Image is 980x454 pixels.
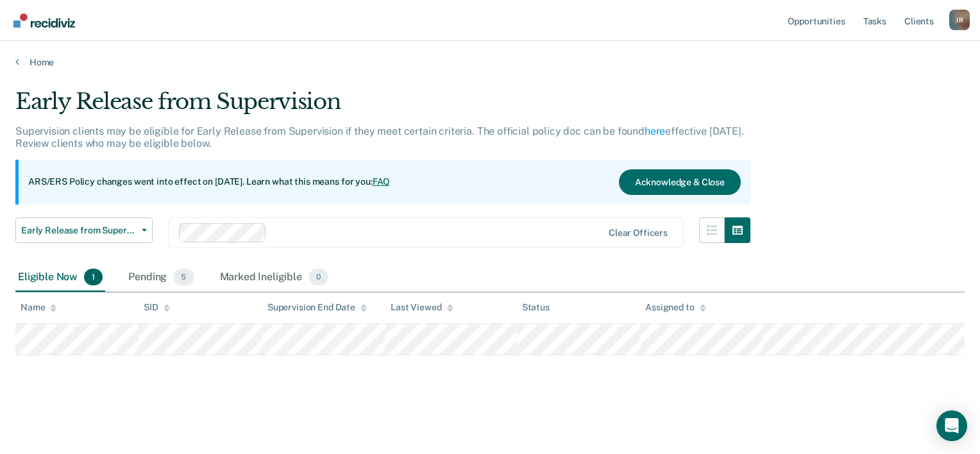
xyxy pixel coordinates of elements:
[949,10,970,30] button: Profile dropdown button
[15,264,105,292] div: Eligible Now1
[936,410,967,441] div: Open Intercom Messenger
[619,169,741,195] button: Acknowledge & Close
[13,13,75,28] img: Recidiviz
[21,302,56,313] div: Name
[173,269,194,285] span: 5
[15,56,965,68] a: Home
[609,228,668,239] div: Clear officers
[645,302,705,313] div: Assigned to
[391,302,453,313] div: Last Viewed
[522,302,550,313] div: Status
[645,125,665,137] a: here
[217,264,332,292] div: Marked Ineligible0
[28,176,390,189] p: ARS/ERS Policy changes went into effect on [DATE]. Learn what this means for you:
[21,225,137,236] span: Early Release from Supervision
[15,125,744,149] p: Supervision clients may be eligible for Early Release from Supervision if they meet certain crite...
[15,88,750,125] div: Early Release from Supervision
[144,302,170,313] div: SID
[126,264,196,292] div: Pending5
[308,269,328,285] span: 0
[15,217,153,243] button: Early Release from Supervision
[84,269,103,285] span: 1
[949,10,970,30] div: J R
[373,176,391,187] a: FAQ
[267,302,367,313] div: Supervision End Date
